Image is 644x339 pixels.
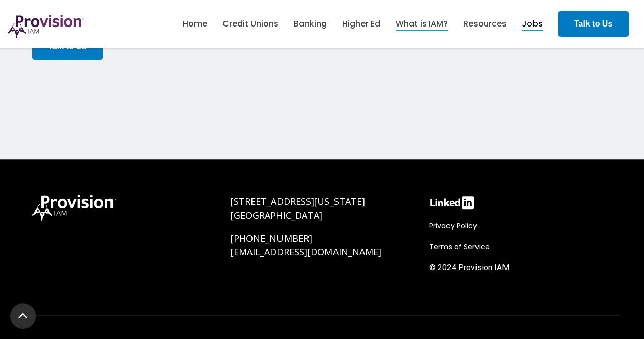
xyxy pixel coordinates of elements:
img: linkedin [429,195,475,211]
span: Privacy Policy [429,221,477,231]
a: Talk to Us [558,11,629,37]
span: Terms of Service [429,242,490,252]
strong: Talk to Us [574,19,612,28]
span: [GEOGRAPHIC_DATA] [231,209,323,221]
a: Credit Unions [222,15,278,33]
span: [STREET_ADDRESS][US_STATE] [231,195,366,207]
img: ProvisionIAM-Logo-White@3x [32,195,116,221]
a: [EMAIL_ADDRESS][DOMAIN_NAME] [231,246,382,258]
a: [PHONE_NUMBER] [231,232,312,244]
img: ProvisionIAM-Logo-Purple [8,15,84,38]
a: [STREET_ADDRESS][US_STATE][GEOGRAPHIC_DATA] [231,195,366,221]
a: Jobs [522,15,543,33]
a: Banking [294,15,327,33]
a: Terms of Service [429,241,495,253]
a: Privacy Policy [429,220,482,232]
div: Navigation Menu [429,220,612,279]
a: Resources [463,15,507,33]
nav: menu [175,8,550,40]
a: Home [183,15,207,33]
a: Higher Ed [342,15,380,33]
a: What is IAM? [396,15,448,33]
span: © 2024 Provision IAM [429,263,509,272]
